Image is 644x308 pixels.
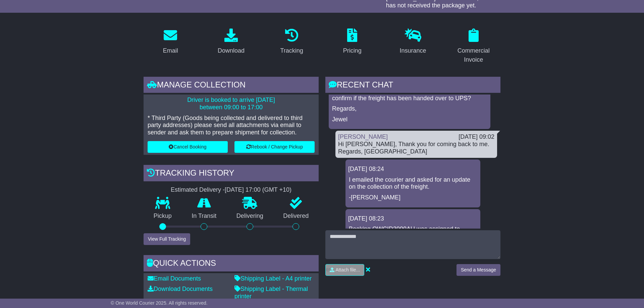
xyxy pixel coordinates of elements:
[148,275,201,282] a: Email Documents
[182,212,227,220] p: In Transit
[332,116,487,123] p: Jewel
[276,26,308,58] a: Tracking
[234,286,308,300] a: Shipping Label - Thermal printer
[349,226,477,240] p: Booking OWCID3000AU was assigned to Team1.
[234,275,312,282] a: Shipping Label - A4 printer
[163,46,178,55] div: Email
[234,141,315,153] button: Rebook / Change Pickup
[148,286,213,292] a: Download Documents
[339,26,366,58] a: Pricing
[144,255,319,273] div: Quick Actions
[446,26,500,67] a: Commercial Invoice
[395,26,430,58] a: Insurance
[148,97,315,111] p: Driver is booked to arrive [DATE] between 09:00 to 17:00
[349,176,477,191] p: I emailed the courier and asked for an update on the collection of the freight.
[332,105,487,113] p: Regards,
[338,141,494,155] div: Hi [PERSON_NAME], Thank you for coming back to me. Regards, [GEOGRAPHIC_DATA]
[148,141,228,153] button: Cancel Booking
[213,26,249,58] a: Download
[280,46,303,55] div: Tracking
[451,46,496,64] div: Commercial Invoice
[111,300,208,306] span: © One World Courier 2025. All rights reserved.
[457,264,500,276] button: Send a Message
[348,215,478,223] div: [DATE] 08:23
[273,212,319,220] p: Delivered
[399,46,426,55] div: Insurance
[144,165,319,183] div: Tracking history
[148,115,315,136] p: * Third Party (Goods being collected and delivered to third party addresses) please send all atta...
[338,133,388,140] a: [PERSON_NAME]
[159,26,182,58] a: Email
[144,77,319,95] div: Manage collection
[325,77,500,95] div: RECENT CHAT
[226,212,273,220] p: Delivering
[144,186,319,194] div: Estimated Delivery -
[349,194,477,201] p: -[PERSON_NAME]
[459,133,494,141] div: [DATE] 09:02
[144,233,190,245] button: View Full Tracking
[225,186,291,194] div: [DATE] 17:00 (GMT +10)
[144,212,182,220] p: Pickup
[348,166,478,173] div: [DATE] 08:24
[343,46,362,55] div: Pricing
[218,46,245,55] div: Download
